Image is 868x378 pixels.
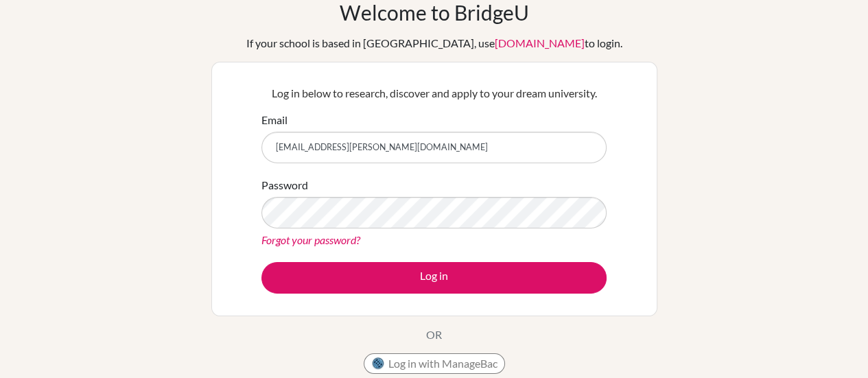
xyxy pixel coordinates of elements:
div: If your school is based in [GEOGRAPHIC_DATA], use to login. [246,35,622,51]
a: Forgot your password? [261,233,360,246]
button: Log in with ManageBac [364,353,505,374]
a: [DOMAIN_NAME] [495,36,585,49]
button: Log in [261,262,607,294]
p: Log in below to research, discover and apply to your dream university. [261,85,607,102]
p: OR [426,327,442,343]
label: Password [261,177,308,193]
label: Email [261,112,288,128]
